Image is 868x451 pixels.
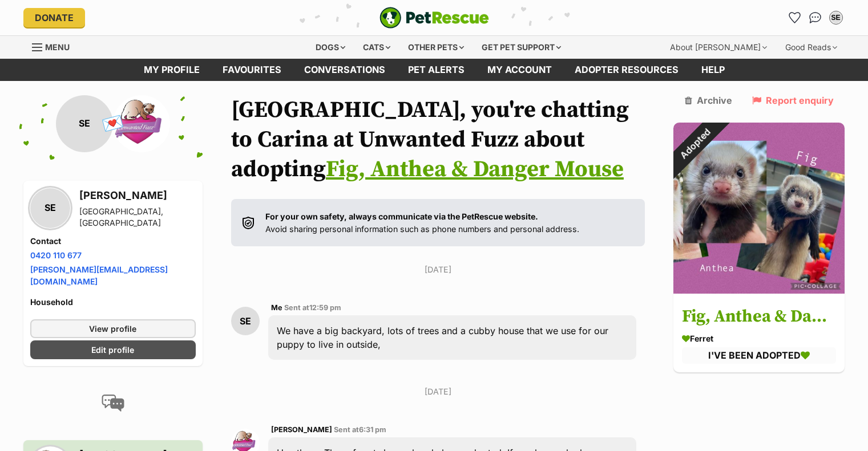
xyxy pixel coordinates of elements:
[30,319,196,338] a: View profile
[474,36,569,59] div: Get pet support
[293,59,397,81] a: conversations
[268,315,637,360] div: We have a big backyard, lots of trees and a cubby house that we use for our puppy to live in outs...
[682,332,836,344] div: Ferret
[673,123,845,294] img: Fig, Anthea & Danger Mouse
[113,95,170,152] img: Unwanted Fuzz profile pic
[265,210,579,235] p: Avoid sharing personal information such as phone numbers and personal address.
[308,36,353,59] div: Dogs
[673,285,845,296] a: Adopted
[100,111,126,136] span: 💌
[786,9,804,27] a: Favourites
[30,235,196,247] h4: Contact
[658,107,732,181] div: Adopted
[45,42,70,52] span: Menu
[830,12,842,23] div: SE
[56,95,113,152] div: SE
[132,59,211,81] a: My profile
[79,206,196,229] div: [GEOGRAPHIC_DATA], [GEOGRAPHIC_DATA]
[682,347,836,363] div: I'VE BEEN ADOPTED
[359,425,386,434] span: 6:31 pm
[355,36,398,59] div: Cats
[271,425,332,434] span: [PERSON_NAME]
[30,296,196,308] h4: Household
[91,344,134,356] span: Edit profile
[380,7,489,29] a: PetRescue
[284,303,341,312] span: Sent at
[326,155,624,184] a: Fig, Anthea & Danger Mouse
[23,8,85,27] a: Donate
[806,9,825,27] a: Conversations
[211,59,293,81] a: Favourites
[690,59,736,81] a: Help
[89,323,136,335] span: View profile
[334,425,386,434] span: Sent at
[809,12,821,23] img: chat-41dd97257d64d25036548639549fe6c8038ab92f7586957e7f3b1b290dea8141.svg
[397,59,476,81] a: Pet alerts
[231,263,645,275] p: [DATE]
[271,303,282,312] span: Me
[30,250,82,260] a: 0420 110 677
[30,188,70,228] div: SE
[380,7,489,29] img: logo-e224e6f780fb5917bec1dbf3a21bbac754714ae5b6737aabdf751b685950b380.svg
[231,385,645,397] p: [DATE]
[309,303,341,312] span: 12:59 pm
[777,36,845,59] div: Good Reads
[827,9,845,27] button: My account
[32,36,78,56] a: Menu
[752,95,834,105] a: Report enquiry
[30,265,168,286] a: [PERSON_NAME][EMAIL_ADDRESS][DOMAIN_NAME]
[102,395,124,412] img: conversation-icon-4a6f8262b818ee0b60e3300018af0b2d0b884aa5de6e9bcb8d3d4eeb1a70a7c4.svg
[231,95,645,184] h1: [GEOGRAPHIC_DATA], you're chatting to Carina at Unwanted Fuzz about adopting
[786,9,845,27] ul: Account quick links
[685,95,732,105] a: Archive
[563,59,690,81] a: Adopter resources
[79,188,196,204] h3: [PERSON_NAME]
[30,340,196,359] a: Edit profile
[400,36,472,59] div: Other pets
[662,36,775,59] div: About [PERSON_NAME]
[476,59,563,81] a: My account
[682,304,836,330] h3: Fig, Anthea & Danger Mouse
[231,307,260,335] div: SE
[265,212,538,221] strong: For your own safety, always communicate via the PetRescue website.
[673,295,845,372] a: Fig, Anthea & Danger Mouse Ferret I'VE BEEN ADOPTED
